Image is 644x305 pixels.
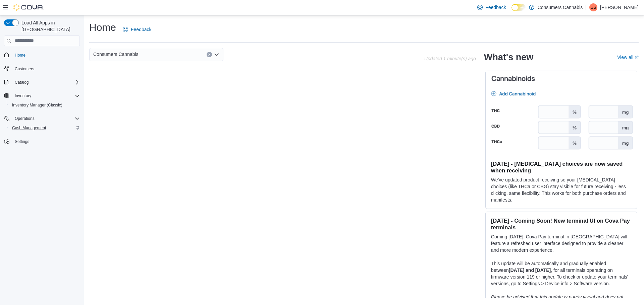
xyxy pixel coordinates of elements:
button: Catalog [12,78,31,86]
span: Settings [12,137,80,146]
span: Operations [12,115,80,123]
button: Inventory Manager (Classic) [7,100,83,110]
span: Feedback [131,26,151,33]
button: Operations [12,115,37,123]
nav: Complex example [4,48,80,164]
a: Feedback [475,1,508,14]
span: Consumers Cannabis [93,50,139,58]
button: Open list of options [214,52,219,57]
h3: [DATE] - [MEDICAL_DATA] choices are now saved when receiving [491,160,632,174]
span: Inventory Manager (Classic) [9,101,80,109]
h2: What's new [484,52,533,63]
button: Clear input [207,52,212,57]
span: Cash Management [12,125,46,131]
a: Cash Management [9,124,49,132]
button: Inventory [12,92,34,100]
a: Feedback [120,23,154,36]
span: GS [590,3,596,11]
span: Customers [15,66,34,72]
svg: External link [635,56,639,60]
button: Cash Management [7,123,83,133]
span: Settings [15,139,29,144]
a: View allExternal link [617,55,639,60]
span: Inventory Manager (Classic) [12,102,62,108]
button: Operations [1,114,83,123]
h3: [DATE] - Coming Soon! New terminal UI on Cova Pay terminals [491,217,632,231]
span: Inventory [15,93,31,98]
div: Giovanni Siciliano [589,3,597,11]
h1: Home [89,21,116,34]
span: Inventory [12,92,80,100]
input: Dark Mode [512,4,526,11]
p: [PERSON_NAME] [600,3,639,11]
span: Customers [12,65,80,73]
p: This update will be automatically and gradually enabled between , for all terminals operating on ... [491,260,632,287]
a: Home [12,51,28,59]
img: Cova [13,4,44,11]
span: Catalog [12,78,80,86]
p: Consumers Cannabis [538,3,583,11]
button: Catalog [1,78,83,87]
button: Customers [1,64,83,74]
button: Inventory [1,91,83,100]
p: We've updated product receiving so your [MEDICAL_DATA] choices (like THCa or CBG) stay visible fo... [491,176,632,203]
span: Catalog [15,80,29,85]
a: Inventory Manager (Classic) [9,101,65,109]
p: Coming [DATE], Cova Pay terminal in [GEOGRAPHIC_DATA] will feature a refreshed user interface des... [491,233,632,253]
a: Settings [12,138,32,146]
span: Cash Management [9,124,80,132]
strong: [DATE] and [DATE] [509,268,551,273]
span: Load All Apps in [GEOGRAPHIC_DATA] [19,19,80,33]
p: | [585,3,587,11]
a: Customers [12,65,37,73]
span: Operations [15,116,35,121]
span: Feedback [485,4,506,11]
button: Settings [1,137,83,146]
p: Updated 1 minute(s) ago [424,56,476,61]
button: Home [1,50,83,60]
span: Home [15,53,25,58]
span: Home [12,51,80,59]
